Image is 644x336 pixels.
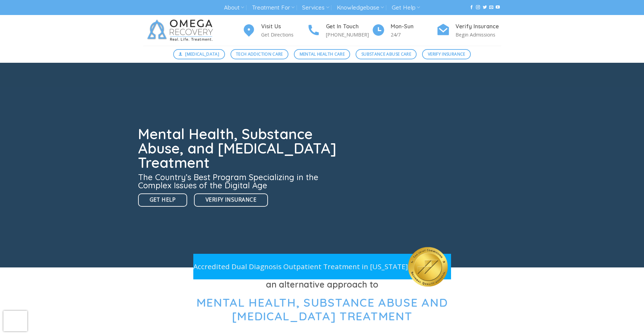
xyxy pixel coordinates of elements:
a: Follow on Instagram [476,5,480,10]
p: 24/7 [391,31,436,39]
p: Accredited Dual Diagnosis Outpatient Treatment in [US_STATE] [193,261,408,272]
h4: Verify Insurance [455,22,501,31]
a: Follow on Twitter [483,5,487,10]
p: [PHONE_NUMBER] [326,31,372,39]
span: Substance Abuse Care [361,51,411,57]
a: Tech Addiction Care [230,49,289,59]
h3: The Country’s Best Program Specializing in the Complex Issues of the Digital Age [138,173,341,189]
a: Get Help [138,193,188,207]
h3: an alternative approach to [143,278,501,291]
span: Verify Insurance [428,51,465,57]
span: [MEDICAL_DATA] [185,51,219,57]
a: Verify Insurance [194,193,268,207]
p: Get Directions [261,31,307,39]
a: Knowledgebase [337,1,384,14]
a: Mental Health Care [294,49,350,59]
a: Treatment For [252,1,295,14]
a: Verify Insurance Begin Admissions [436,22,501,39]
a: Get In Touch [PHONE_NUMBER] [307,22,372,39]
span: Mental Health, Substance Abuse and [MEDICAL_DATA] Treatment [196,295,448,324]
a: Follow on YouTube [496,5,500,10]
a: Send us an email [489,5,493,10]
a: Follow on Facebook [469,5,474,10]
a: Services [302,1,329,14]
a: Get Help [392,1,420,14]
span: Verify Insurance [206,195,256,204]
p: Begin Admissions [455,31,501,39]
a: About [224,1,244,14]
h1: Mental Health, Substance Abuse, and [MEDICAL_DATA] Treatment [138,127,341,170]
img: Omega Recovery [143,15,220,46]
a: Verify Insurance [422,49,471,59]
span: Tech Addiction Care [236,51,283,57]
a: Visit Us Get Directions [242,22,307,39]
span: Get Help [150,195,176,204]
a: [MEDICAL_DATA] [173,49,225,59]
h4: Visit Us [261,22,307,31]
h4: Mon-Sun [391,22,436,31]
h4: Get In Touch [326,22,372,31]
span: Mental Health Care [300,51,345,57]
a: Substance Abuse Care [356,49,417,59]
